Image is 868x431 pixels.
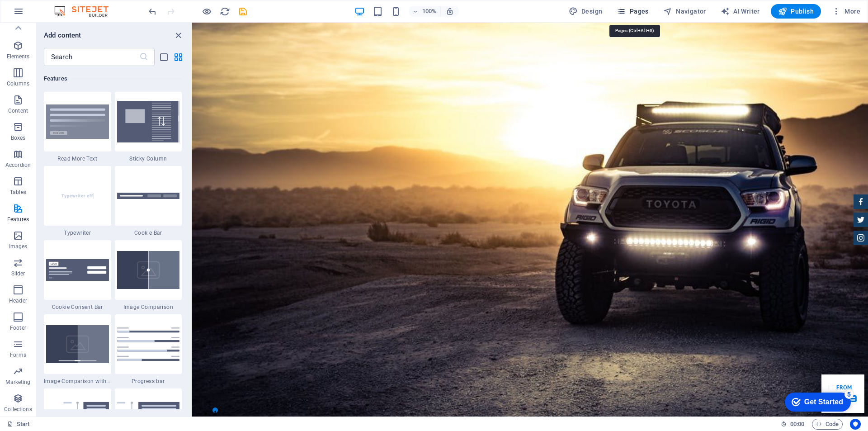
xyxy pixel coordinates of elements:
[10,189,26,196] p: Tables
[778,7,814,16] span: Publish
[115,378,182,385] span: Progress bar
[797,421,798,427] span: :
[11,134,26,142] p: Boxes
[7,53,30,60] p: Elements
[115,240,182,311] div: Image Comparison
[9,243,28,250] p: Images
[11,270,25,277] p: Slider
[44,229,111,237] span: Typewriter
[812,419,843,430] button: Code
[158,52,169,62] button: list-view
[147,6,158,17] i: Undo: Insert preset assets (Ctrl+Z)
[721,7,760,16] span: AI Writer
[117,101,180,142] img: StickyColumn.svg
[771,4,821,19] button: Publish
[117,327,180,361] img: progress-bar.svg
[44,30,81,41] h6: Add content
[7,216,29,223] p: Features
[44,155,111,162] span: Read More Text
[446,7,454,15] i: On resize automatically adjust zoom level to fit chosen device.
[7,419,30,430] a: Click to cancel selection. Double-click to open Pages
[5,161,31,169] p: Accordion
[409,6,441,17] button: 100%
[569,7,603,16] span: Design
[5,379,30,386] p: Marketing
[617,7,648,16] span: Pages
[115,314,182,385] div: Progress bar
[117,193,180,199] img: cookie-info.svg
[832,7,860,16] span: More
[46,259,109,281] img: cookie-consent-baner.svg
[44,92,111,162] div: Read More Text
[816,419,839,430] span: Code
[613,4,652,19] button: Pages
[115,229,182,237] span: Cookie Bar
[46,175,109,217] img: Typewritereffect_thumbnail.svg
[67,2,76,11] div: 5
[219,6,230,17] button: reload
[46,104,109,139] img: Read_More_Thumbnail.svg
[660,4,710,19] button: Navigator
[117,251,180,289] img: image-comparison.svg
[850,419,861,430] button: Usercentrics
[27,10,66,18] div: Get Started
[7,80,29,87] p: Columns
[173,30,184,41] button: close panel
[147,6,158,17] button: undo
[21,385,26,390] button: 1
[44,314,111,385] div: Image Comparison with track
[828,4,864,19] button: More
[781,419,805,430] h6: Session time
[4,406,32,413] p: Collections
[115,92,182,162] div: Sticky Column
[790,419,804,430] span: 00 00
[44,166,111,237] div: Typewriter
[52,6,120,17] img: Editor Logo
[115,155,182,162] span: Sticky Column
[238,6,248,17] i: Save (Ctrl+S)
[9,297,27,304] p: Header
[565,4,606,19] div: Design (Ctrl+Alt+Y)
[46,325,109,363] img: image-comparison-with-progress.svg
[717,4,764,19] button: AI Writer
[44,48,139,66] input: Search
[115,166,182,237] div: Cookie Bar
[115,303,182,311] span: Image Comparison
[201,6,212,17] button: Click here to leave preview mode and continue editing
[8,107,28,114] p: Content
[44,73,182,84] h6: Features
[237,6,248,17] button: save
[44,303,111,311] span: Cookie Consent Bar
[10,351,26,359] p: Forms
[173,52,184,62] button: grid-view
[565,4,606,19] button: Design
[663,7,706,16] span: Navigator
[44,378,111,385] span: Image Comparison with track
[422,6,437,17] h6: 100%
[44,240,111,311] div: Cookie Consent Bar
[10,324,26,332] p: Footer
[7,5,73,24] div: Get Started 5 items remaining, 0% complete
